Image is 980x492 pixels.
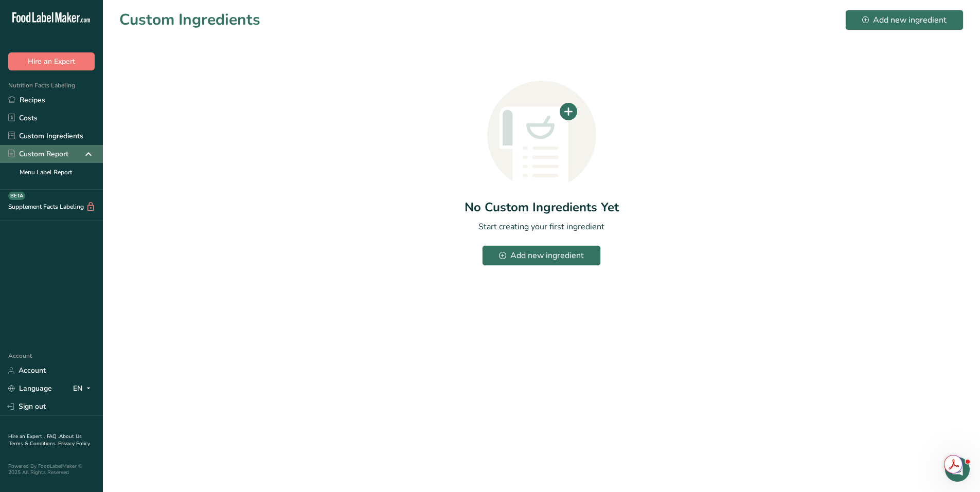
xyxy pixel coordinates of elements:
[862,14,947,26] div: Add new ingredient
[8,433,45,440] a: Hire an Expert .
[499,249,583,262] div: Add new ingredient
[482,245,600,266] button: Add new ingredient
[73,382,95,395] div: EN
[8,192,25,200] div: BETA
[465,198,619,216] div: No Custom Ingredients Yet
[119,8,260,31] h1: Custom Ingredients
[8,52,95,70] button: Hire an Expert
[47,433,59,440] a: FAQ .
[8,433,82,447] a: About Us .
[8,379,52,397] a: Language
[8,149,68,159] div: Custom Report
[9,440,58,447] a: Terms & Conditions .
[845,10,964,30] button: Add new ingredient
[478,221,604,233] div: Start creating your first ingredient
[8,463,95,476] div: Powered By FoodLabelMaker © 2025 All Rights Reserved
[58,440,90,447] a: Privacy Policy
